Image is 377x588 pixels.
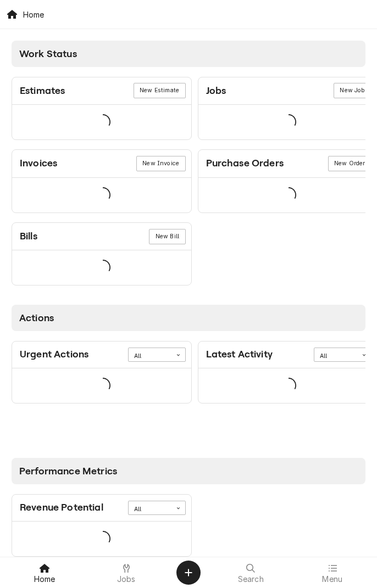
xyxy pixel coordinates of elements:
div: Card Data [12,105,191,139]
span: Work Status [19,48,77,59]
span: Menu [322,575,342,584]
div: Card Header [12,77,191,105]
div: Card Title [206,83,226,98]
div: Card Data [12,522,191,556]
a: New Estimate [134,83,186,98]
div: Card: Bills [12,222,192,285]
div: Card Column: Actions [6,299,372,452]
span: Loading... [95,183,110,206]
div: Card Column Content [12,331,365,446]
span: Loading... [95,527,110,550]
div: Card Title [206,347,273,362]
span: Loading... [281,110,296,133]
span: Search [238,575,264,584]
div: Card Data Filter Control [128,501,186,515]
span: Actions [19,312,54,323]
div: Card Column Content [12,67,365,293]
div: Card: Urgent Actions [12,341,192,404]
a: New Order [328,156,372,171]
div: Card: Estimates [12,77,192,140]
div: Card Link Button [134,83,186,98]
div: Card Data [12,250,191,285]
div: Card Link Button [136,156,186,171]
a: Menu [292,559,373,586]
div: All [134,505,166,514]
div: Card Title [206,156,284,171]
div: Card Data [12,178,191,212]
div: Card Header [12,150,191,177]
span: Home [34,575,56,584]
span: Loading... [95,374,110,397]
div: All [134,352,166,361]
a: Jobs [86,559,167,586]
a: New Invoice [136,156,186,171]
div: Card Title [20,83,65,98]
div: Card Data Filter Control [314,348,372,362]
div: Card Column Header [12,41,365,67]
div: Card Link Button [328,156,372,171]
div: Card Column Header [12,305,365,331]
div: Card Link Button [334,83,372,98]
a: Search [210,559,291,586]
span: Loading... [281,183,296,206]
div: Card Header [12,223,191,250]
div: Card Data [12,368,191,403]
div: Card Title [20,500,103,515]
div: Card Title [20,156,57,171]
div: Card: Revenue Potential [12,494,192,557]
span: Jobs [117,575,136,584]
div: Card: Invoices [12,149,192,212]
div: Card Title [20,347,88,362]
div: Card Data Filter Control [128,348,186,362]
div: Card Header [12,341,191,368]
div: All [320,352,352,361]
button: Create Object [176,561,201,585]
span: Loading... [281,374,296,397]
span: Performance Metrics [19,466,117,477]
a: Home [4,559,85,586]
div: Card Link Button [149,229,185,244]
a: New Job [334,83,372,98]
span: Loading... [95,110,110,133]
span: Loading... [95,256,110,279]
a: New Bill [149,229,185,244]
div: Card Header [12,495,191,522]
div: Card Title [20,229,37,244]
div: Card Column Header [12,458,365,484]
div: Card Column: Work Status [6,35,372,299]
